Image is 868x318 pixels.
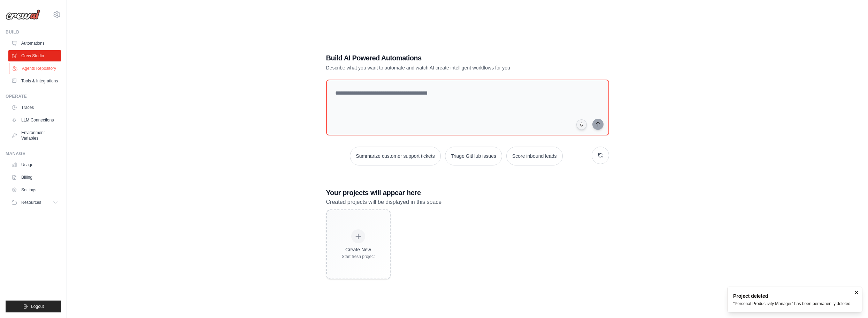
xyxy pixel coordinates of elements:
a: LLM Connections [8,114,61,126]
button: Click to speak your automation idea [576,119,587,130]
a: Settings [8,184,61,195]
p: Created projects will be displayed in this space [326,198,609,207]
a: Billing [8,172,61,183]
a: Agents Repository [9,63,62,74]
button: Triage GitHub issues [445,147,502,165]
div: Operate [6,94,61,99]
a: Traces [8,102,61,113]
div: Project deleted [733,293,852,299]
p: Describe what you want to automate and watch AI create intelligent workflows for you [326,64,560,71]
a: Automations [8,38,61,49]
a: Environment Variables [8,127,61,144]
button: Summarize customer support tickets [350,147,440,165]
div: Manage [6,151,61,156]
div: Build [6,29,61,35]
div: Create New [342,246,375,253]
img: Logo [6,9,40,20]
h3: Your projects will appear here [326,188,609,198]
button: Get new suggestions [592,147,609,164]
a: Tools & Integrations [8,75,61,87]
span: Logout [31,304,44,309]
button: Logout [6,301,61,312]
button: Resources [8,197,61,208]
h1: Build AI Powered Automations [326,53,560,63]
span: Resources [21,200,41,205]
button: Score inbound leads [506,147,563,165]
div: "Personal Productivity Manager" has been permanently deleted. [733,301,852,306]
div: Start fresh project [342,254,375,259]
a: Crew Studio [8,50,61,61]
a: Usage [8,159,61,170]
